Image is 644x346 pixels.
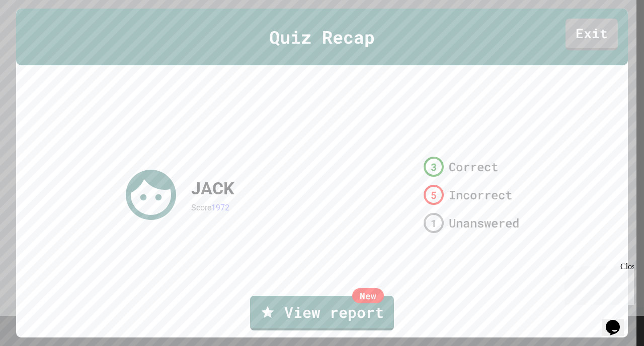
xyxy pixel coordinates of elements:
[566,19,618,50] a: Exit
[4,4,69,64] div: Chat with us now!Close
[211,203,229,212] span: 1972
[191,176,234,201] div: JACK
[352,288,384,303] div: New
[16,9,628,65] div: Quiz Recap
[424,185,444,205] div: 5
[250,296,394,330] a: View report
[560,262,634,305] iframe: chat widget
[424,157,444,177] div: 3
[191,203,211,212] span: Score
[449,158,498,176] span: Correct
[449,186,512,204] span: Incorrect
[449,214,519,232] span: Unanswered
[424,213,444,233] div: 1
[602,306,634,336] iframe: chat widget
